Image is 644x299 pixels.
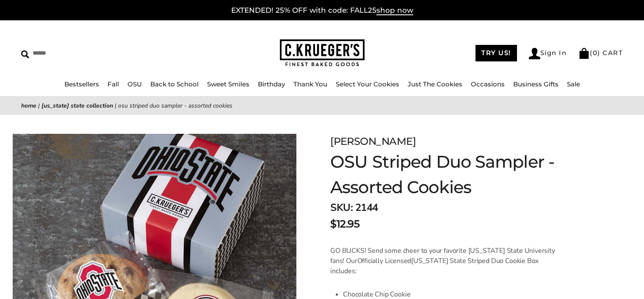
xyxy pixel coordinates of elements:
a: Thank You [293,80,327,88]
a: EXTENDED! 25% OFF with code: FALL25shop now [231,6,413,15]
span: | [115,102,116,110]
p: GO BUCKS! Send some cheer to your favorite [US_STATE] State University fans! Our [US_STATE] State... [330,246,562,276]
a: Sign In [529,48,567,59]
span: 2144 [355,201,378,214]
a: (0) CART [578,49,623,57]
a: Just The Cookies [408,80,462,88]
a: [US_STATE] State Collection [41,102,113,110]
span: Officially Licensed [357,256,412,266]
img: C.KRUEGER'S [280,39,365,67]
strong: SKU: [330,201,353,214]
img: Bag [578,48,590,59]
a: Fall [108,80,119,88]
a: Birthday [258,80,285,88]
a: Sweet Smiles [207,80,249,88]
a: Occasions [471,80,505,88]
span: | [38,102,40,110]
input: Search [21,47,164,60]
a: Home [21,102,36,110]
a: TRY US! [475,45,517,61]
span: shop now [376,6,413,15]
img: Account [529,48,540,59]
a: Bestsellers [64,80,99,88]
a: Business Gifts [513,80,558,88]
div: [PERSON_NAME] [330,134,600,149]
img: Search [21,50,29,58]
a: Back to School [150,80,199,88]
a: OSU [127,80,142,88]
a: Select Your Cookies [336,80,399,88]
nav: breadcrumbs [21,101,623,111]
h1: OSU Striped Duo Sampler - Assorted Cookies [330,149,600,200]
span: 0 [593,49,598,57]
a: Sale [567,80,580,88]
span: OSU Striped Duo Sampler - Assorted Cookies [118,102,232,110]
span: $12.95 [330,216,359,232]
